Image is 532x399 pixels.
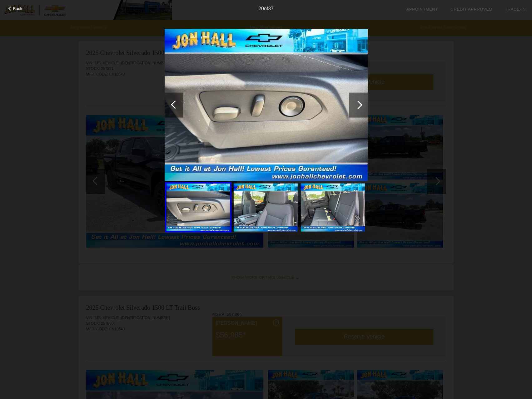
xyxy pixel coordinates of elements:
[268,6,274,11] span: 37
[505,7,526,12] a: Trade-In
[13,6,22,11] span: Back
[233,184,297,232] img: 21.jpg
[301,184,365,232] img: 22.jpg
[165,29,368,181] img: 20.jpg
[450,7,492,12] a: Credit Approved
[258,6,264,11] span: 20
[406,7,438,12] a: Appointment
